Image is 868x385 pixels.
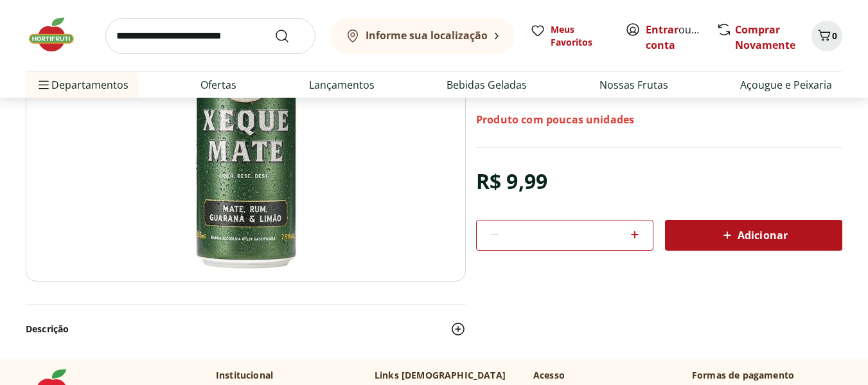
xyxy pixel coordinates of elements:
[665,220,842,251] button: Adicionar
[720,228,788,243] span: Adicionar
[26,15,90,54] img: Hortifruti
[105,18,315,54] input: search
[740,77,832,93] a: Açougue e Peixaria
[476,112,634,127] p: Produto com poucas unidades
[735,22,795,52] a: Comprar Novamente
[832,30,837,42] span: 0
[447,77,527,93] a: Bebidas Geladas
[533,369,565,382] p: Acesso
[646,22,716,52] a: Criar conta
[366,28,488,42] b: Informe sua localização
[375,369,506,382] p: Links [DEMOGRAPHIC_DATA]
[646,22,678,37] a: Entrar
[26,315,466,343] button: Descrição
[551,23,610,49] span: Meus Favoritos
[309,77,375,93] a: Lançamentos
[692,369,842,382] p: Formas de pagamento
[36,69,128,100] span: Departamentos
[599,77,668,93] a: Nossas Frutas
[331,18,515,54] button: Informe sua localização
[216,369,273,382] p: Institucional
[274,28,305,44] button: Submit Search
[476,163,547,199] div: R$ 9,99
[530,23,610,49] a: Meus Favoritos
[200,77,236,93] a: Ofertas
[36,69,51,100] button: Menu
[811,21,842,51] button: Carrinho
[646,22,703,53] span: ou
